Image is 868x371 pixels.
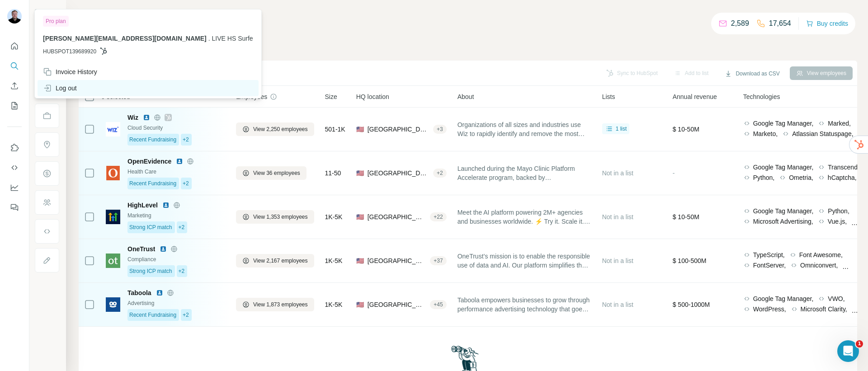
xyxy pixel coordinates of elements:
button: View 1,353 employees [236,210,314,224]
span: Microsoft Clarity, [801,305,847,314]
span: 1K-5K [325,256,343,265]
span: 1K-5K [325,300,343,309]
img: LinkedIn logo [160,245,167,253]
span: [GEOGRAPHIC_DATA], [US_STATE] [368,169,429,178]
span: Transcend, [828,163,859,172]
span: HQ location [356,92,389,101]
span: +2 [183,136,189,144]
img: Logo of OneTrust [106,254,120,268]
div: Compliance [127,255,225,263]
iframe: Intercom live chat [837,340,859,362]
span: OneTrust [127,244,155,254]
img: Logo of OpenEvidence [106,166,120,180]
div: Health Care [127,168,225,176]
button: Show [28,5,65,19]
span: Python, [753,173,774,182]
button: View 1,873 employees [236,298,314,311]
span: Recent Fundraising [129,179,176,188]
img: LinkedIn logo [162,202,170,209]
span: 11-50 [325,169,341,178]
span: LIVE HS Surfe [212,35,253,42]
span: VWO, [828,294,844,303]
span: Wiz [127,113,138,122]
span: [GEOGRAPHIC_DATA], [US_STATE] [368,212,427,221]
span: hCaptcha, [828,173,857,182]
span: Strong ICP match [129,267,172,275]
img: Logo of HighLevel [106,210,120,224]
button: Use Surfe API [7,160,22,176]
span: Google Tag Manager, [753,294,814,303]
button: View 36 employees [236,166,307,180]
span: 🇺🇸 [356,212,364,221]
span: Not in a list [602,257,633,264]
button: Buy credits [806,17,848,30]
button: View 2,167 employees [236,254,314,268]
img: LinkedIn logo [176,158,183,165]
span: 🇺🇸 [356,300,364,309]
div: Log out [43,84,77,93]
span: Taboola empowers businesses to grow through performance advertising technology that goes beyond s... [458,296,591,314]
span: HighLevel [127,201,158,210]
span: [GEOGRAPHIC_DATA], [US_STATE] [368,256,427,265]
span: TypeScript, [753,250,785,259]
button: Enrich CSV [7,78,22,94]
span: 501-1K [325,125,345,134]
span: FontServer, [753,261,786,270]
span: Omniconvert, [800,261,838,270]
div: Pro plan [43,16,69,27]
span: Not in a list [602,213,633,221]
span: Technologies [743,92,780,101]
span: View 2,250 employees [253,125,308,133]
span: Python, [828,207,849,216]
span: Marketo, [753,129,778,138]
span: Annual revenue [673,92,717,101]
span: View 1,873 employees [253,301,308,309]
p: 17,654 [769,18,791,29]
h4: Search [79,11,857,23]
span: +2 [183,179,189,188]
span: $ 10-50M [673,213,699,221]
button: Feedback [7,199,22,216]
span: Organizations of all sizes and industries use Wiz to rapidly identify and remove the most critica... [458,120,591,138]
div: Advertising [127,299,225,307]
span: [GEOGRAPHIC_DATA], [US_STATE] [368,300,427,309]
button: Download as CSV [718,67,786,80]
span: Size [325,92,337,101]
span: Ometria, [789,173,813,182]
span: View 2,167 employees [253,257,308,265]
span: HUBSPOT139689920 [43,47,96,56]
span: Launched during the Mayo Clinic Platform Accelerate program, backed by [PERSON_NAME], and an offi... [458,164,591,182]
div: + 22 [430,213,446,221]
span: Recent Fundraising [129,311,176,319]
span: Atlassian Statuspage, [792,129,853,138]
button: View 2,250 employees [236,122,314,136]
div: Marketing [127,211,225,220]
span: Lists [602,92,615,101]
span: Font Awesome, [799,250,843,259]
div: Cloud Security [127,124,225,132]
img: Logo of Wiz [106,122,120,136]
button: Search [7,58,22,74]
img: Logo of Taboola [106,297,120,312]
span: . [208,35,210,42]
span: 1 [856,340,863,348]
span: 🇺🇸 [356,169,364,178]
span: View 1,353 employees [253,213,308,221]
span: About [458,92,474,101]
button: Use Surfe on LinkedIn [7,140,22,156]
span: [PERSON_NAME][EMAIL_ADDRESS][DOMAIN_NAME] [43,35,207,42]
p: 2,589 [731,18,749,29]
span: OpenEvidence [127,157,171,166]
span: Google Tag Manager, [753,207,814,216]
span: Taboola [127,288,151,297]
span: $ 100-500M [673,257,707,264]
span: +2 [179,267,185,275]
div: + 45 [430,301,446,309]
img: LinkedIn logo [156,289,163,296]
button: Quick start [7,38,22,54]
span: $ 10-50M [673,126,699,133]
span: 1 list [616,125,627,133]
span: Strong ICP match [129,223,172,231]
button: My lists [7,98,22,114]
div: Invoice History [43,67,97,76]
